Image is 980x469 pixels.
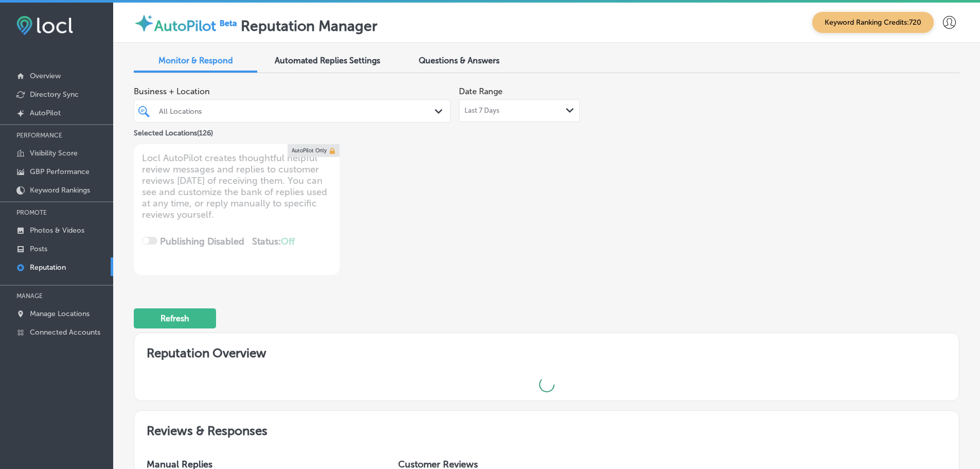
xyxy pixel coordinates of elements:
span: Business + Location [134,86,451,96]
span: Keyword Ranking Credits: 720 [812,12,934,33]
img: Beta [216,18,241,28]
p: Photos & Videos [30,226,84,235]
span: Monitor & Respond [158,56,233,65]
p: Directory Sync [30,90,79,99]
p: Manage Locations [30,309,90,318]
label: AutoPilot [154,18,216,34]
span: Automated Replies Settings [275,56,380,65]
img: fda3e92497d09a02dc62c9cd864e3231.png [16,16,73,35]
p: Keyword Rankings [30,186,90,195]
label: Date Range [459,86,503,96]
img: autopilot-icon [134,13,154,33]
h2: Reviews & Responses [134,411,959,446]
p: Reputation [30,263,66,272]
div: All Locations [159,107,436,115]
p: Visibility Score [30,149,78,158]
p: AutoPilot [30,109,61,117]
h2: Reputation Overview [134,333,959,369]
span: Last 7 Days [465,107,500,115]
button: Refresh [134,308,216,328]
label: Reputation Manager [241,18,378,34]
p: Posts [30,245,47,253]
p: Connected Accounts [30,328,100,337]
span: Questions & Answers [419,56,500,65]
p: GBP Performance [30,167,90,176]
p: Overview [30,72,61,80]
p: Selected Locations ( 126 ) [134,125,213,137]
